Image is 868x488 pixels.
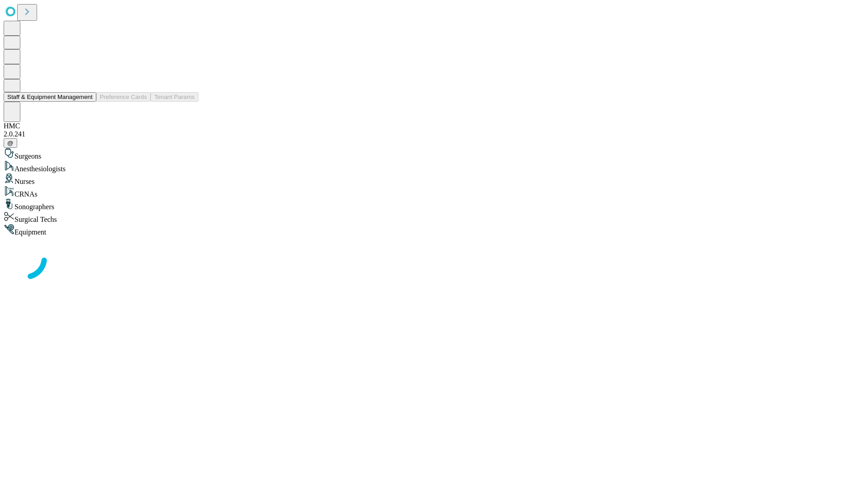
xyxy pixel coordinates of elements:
[4,138,17,148] button: @
[4,160,864,173] div: Anesthesiologists
[4,173,864,186] div: Nurses
[151,92,198,102] button: Tenant Params
[4,122,864,130] div: HMC
[4,198,864,211] div: Sonographers
[7,140,14,146] span: @
[4,186,864,198] div: CRNAs
[4,130,864,138] div: 2.0.241
[4,92,96,102] button: Staff & Equipment Management
[4,224,864,236] div: Equipment
[4,148,864,160] div: Surgeons
[96,92,151,102] button: Preference Cards
[4,211,864,224] div: Surgical Techs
